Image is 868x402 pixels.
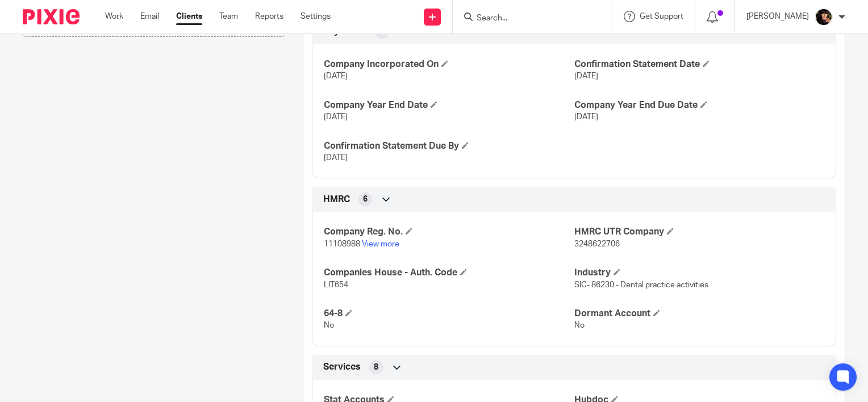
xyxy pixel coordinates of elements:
a: View more [362,240,399,248]
a: Reports [255,11,283,22]
span: [DATE] [324,113,348,121]
span: 8 [374,362,378,373]
a: Settings [301,11,331,22]
h4: Confirmation Statement Date [574,58,824,70]
span: [DATE] [324,154,348,162]
span: [DATE] [574,113,598,121]
span: No [324,321,334,329]
span: 3248622706 [574,240,620,248]
h4: Company Year End Date [324,99,574,111]
a: Team [219,11,238,22]
h4: 64-8 [324,308,574,320]
h4: Confirmation Statement Due By [324,140,574,152]
img: Pixie [23,9,80,24]
span: [DATE] [324,72,348,80]
span: 11108988 [324,240,360,248]
input: Search [475,14,578,24]
span: [DATE] [574,72,598,80]
h4: HMRC UTR Company [574,226,824,238]
img: 20210723_200136.jpg [815,8,833,26]
span: No [574,321,585,329]
span: SIC- 86230 - Dental practice activities [574,281,708,289]
a: Email [140,11,159,22]
a: Clients [176,11,202,22]
h4: Company Year End Due Date [574,99,824,111]
span: LIT654 [324,281,348,289]
h4: Dormant Account [574,308,824,320]
span: Get Support [640,12,683,20]
h4: Industry [574,267,824,279]
span: 6 [363,194,368,205]
span: Services [323,361,361,373]
p: [PERSON_NAME] [746,11,809,22]
h4: Company Incorporated On [324,58,574,70]
h4: Companies House - Auth. Code [324,267,574,279]
h4: Company Reg. No. [324,226,574,238]
span: HMRC [323,194,350,206]
a: Work [105,11,123,22]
